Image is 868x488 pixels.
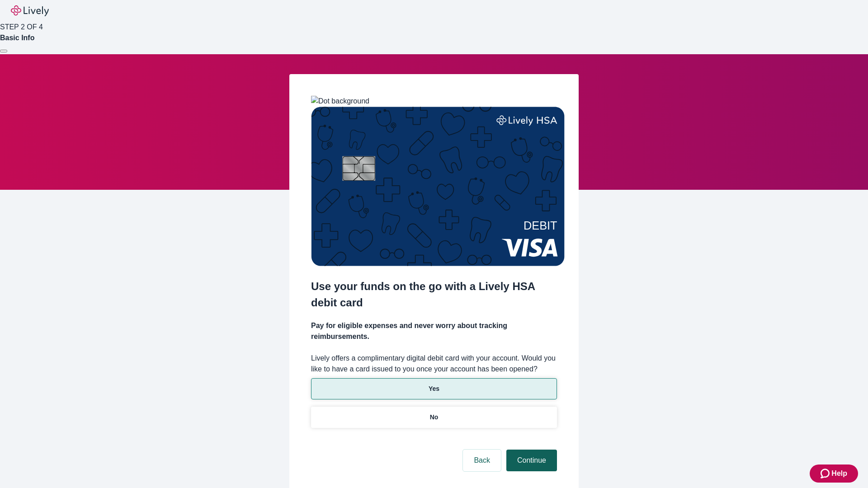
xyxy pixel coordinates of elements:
[11,5,49,16] img: Lively
[810,465,858,483] button: Zendesk support iconHelp
[506,450,557,471] button: Continue
[430,413,439,422] p: No
[311,407,557,428] button: No
[311,107,565,266] img: Debit card
[821,468,831,479] svg: Zendesk support icon
[311,378,557,399] button: Yes
[831,468,847,479] span: Help
[463,450,501,471] button: Back
[311,320,557,342] h4: Pay for eligible expenses and never worry about tracking reimbursements.
[311,278,557,311] h2: Use your funds on the go with a Lively HSA debit card
[311,96,369,107] img: Dot background
[429,384,439,394] p: Yes
[311,353,557,375] label: Lively offers a complimentary digital debit card with your account. Would you like to have a card...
